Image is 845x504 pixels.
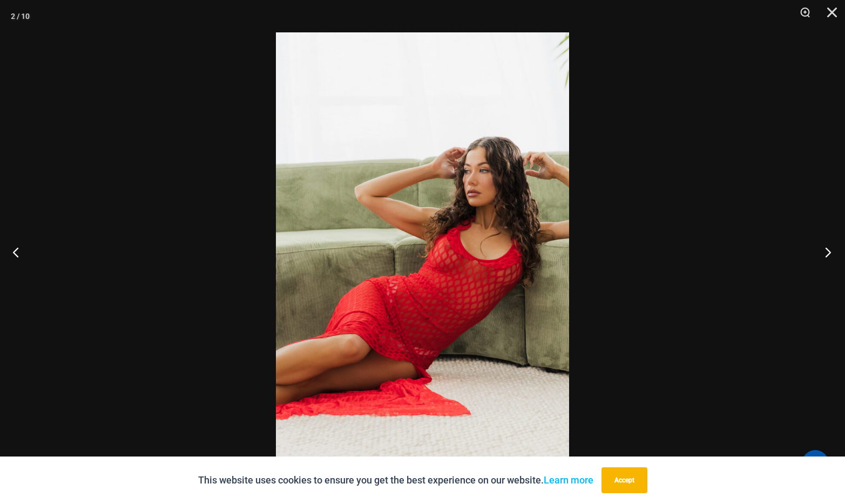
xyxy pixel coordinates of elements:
button: Next [805,225,845,279]
img: Sometimes Red 587 Dress 09 [276,32,569,472]
div: 2 / 10 [11,8,30,24]
p: This website uses cookies to ensure you get the best experience on our website. [198,472,593,488]
button: Accept [601,467,647,493]
a: Learn more [544,474,593,486]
